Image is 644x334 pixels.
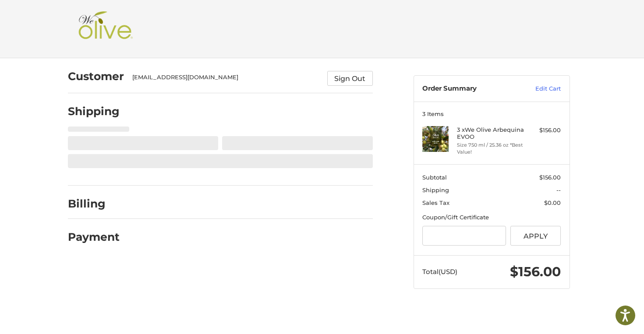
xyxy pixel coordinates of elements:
div: [EMAIL_ADDRESS][DOMAIN_NAME] [132,73,318,86]
p: We're away right now. Please check back later! [12,13,99,20]
h3: 3 Items [422,110,561,117]
img: Shop We Olive [76,11,135,46]
button: Apply [510,226,561,246]
span: $156.00 [510,264,561,280]
input: Gift Certificate or Coupon Code [422,226,506,246]
span: Total (USD) [422,267,457,276]
a: Edit Cart [517,84,561,93]
h3: Order Summary [422,84,517,93]
div: Coupon/Gift Certificate [422,213,561,222]
button: Open LiveChat chat widget [101,11,111,22]
h4: 3 x We Olive Arbequina EVOO [457,126,524,141]
h2: Shipping [68,105,120,118]
span: -- [556,186,561,193]
span: Sales Tax [422,199,449,206]
h2: Payment [68,230,120,244]
h2: Billing [68,197,119,211]
span: Subtotal [422,174,447,181]
li: Size 750 ml / 25.36 oz *Best Value! [457,141,524,156]
button: Sign Out [327,71,373,86]
span: $0.00 [544,199,561,206]
h2: Customer [68,70,124,83]
div: $156.00 [526,126,561,135]
span: $156.00 [539,174,561,181]
span: Shipping [422,186,449,193]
